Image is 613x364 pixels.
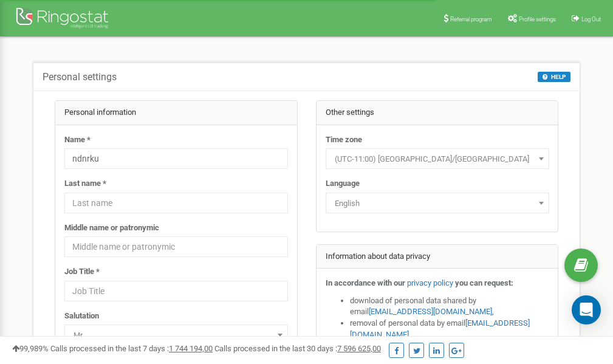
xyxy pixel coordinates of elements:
div: Personal information [55,101,297,125]
a: privacy policy [407,278,453,287]
strong: you can request: [455,278,513,287]
label: Job Title * [64,266,100,278]
a: [EMAIL_ADDRESS][DOMAIN_NAME] [369,307,492,316]
u: 1 744 194,00 [169,344,213,353]
div: Open Intercom Messenger [572,295,601,325]
span: 99,989% [12,344,49,353]
input: Last name [64,193,288,213]
div: Other settings [317,101,558,125]
u: 7 596 625,00 [337,344,381,353]
div: Information about data privacy [317,245,558,269]
label: Middle name or patronymic [64,222,159,234]
li: removal of personal data by email , [350,318,549,340]
span: English [330,195,545,212]
span: (UTC-11:00) Pacific/Midway [326,148,549,169]
input: Job Title [64,281,288,301]
span: Mr. [64,325,288,345]
label: Name * [64,134,91,146]
label: Language [326,178,360,190]
span: Calls processed in the last 30 days : [214,344,381,353]
label: Salutation [64,311,99,322]
span: Log Out [581,16,601,22]
strong: In accordance with our [326,278,405,287]
span: Calls processed in the last 7 days : [50,344,213,353]
label: Last name * [64,178,106,190]
input: Middle name or patronymic [64,236,288,257]
span: Mr. [69,327,284,344]
label: Time zone [326,134,362,146]
button: HELP [538,72,570,82]
li: download of personal data shared by email , [350,295,549,318]
span: Referral program [450,16,492,22]
span: English [326,193,549,213]
span: Profile settings [519,16,556,22]
h5: Personal settings [43,72,117,83]
span: (UTC-11:00) Pacific/Midway [330,151,545,168]
input: Name [64,148,288,169]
